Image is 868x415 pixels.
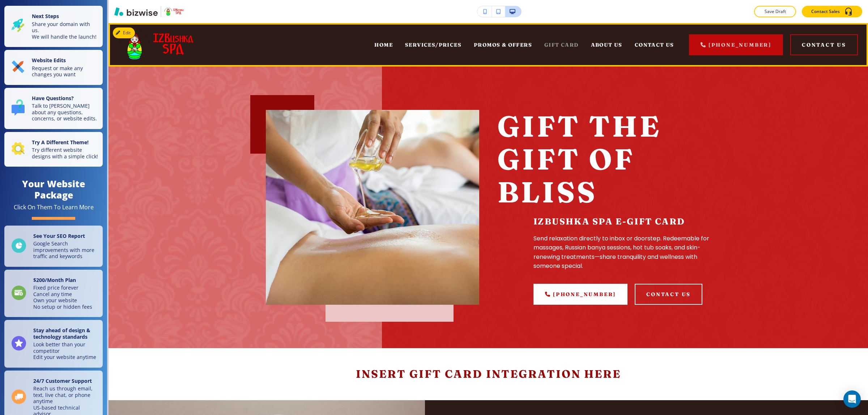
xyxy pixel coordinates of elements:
p: Izbushka Spa e-Gift Card [533,216,711,227]
button: Save Draft [754,6,796,17]
button: Try A Different Theme!Try different website designs with a simple click! [4,132,103,167]
p: Send relaxation directly to inbox or doorstep. Redeemable for massages, Russian banya sessions, h... [533,234,711,271]
strong: $ 200 /Month Plan [33,277,76,283]
strong: Try A Different Theme! [32,139,89,146]
p: Google Search improvements with more traffic and keywords [33,240,98,260]
button: Contact Sales [802,6,862,17]
button: Next StepsShare your domain with us.We will handle the launch! [4,6,103,47]
p: Save Draft [763,8,787,15]
span: PROMOS & OFFERS [474,42,532,48]
strong: Stay ahead of design & technology standards [33,327,90,340]
h4: Your Website Package [4,178,103,201]
a: [PHONE_NUMBER] [689,34,783,55]
a: See Your SEO ReportGoogle Search improvements with more traffic and keywords [4,226,103,267]
span: SERVICES/PRICES [405,42,461,48]
img: Your Logo [164,8,184,16]
button: Website EditsRequest or make any changes you want [4,50,103,85]
span: GIFT CARD [544,42,579,48]
button: CONTACT US [635,284,702,305]
p: Share your domain with us. We will handle the launch! [32,21,98,40]
img: IZBushka Spa [119,29,193,60]
p: Request or make any changes you want [32,65,98,78]
strong: Have Questions? [32,95,74,102]
button: Edit [113,27,135,38]
p: Contact Sales [811,8,840,15]
strong: 24/7 Customer Support [33,377,92,384]
p: Talk to [PERSON_NAME] about any questions, concerns, or website edits. [32,103,98,122]
span: ABOUT US [591,42,622,48]
p: Look better than your competitor Edit your website anytime [33,341,98,360]
a: $200/Month PlanFixed price foreverCancel any timeOwn your websiteNo setup or hidden fees [4,270,103,317]
span: CONTACT US [635,42,674,48]
strong: Website Edits [32,57,66,64]
div: Click On Them To Learn More [14,204,94,211]
p: Try different website designs with a simple click! [32,147,98,159]
p: Gift the Gift of Bliss [497,110,711,209]
span: HOME [374,42,393,48]
button: Contact Us [790,34,858,55]
strong: Next Steps [32,13,59,20]
a: Stay ahead of design & technology standardsLook better than your competitorEdit your website anytime [4,320,103,368]
strong: See Your SEO Report [33,232,85,239]
a: [PHONE_NUMBER] [533,284,627,305]
div: Open Intercom Messenger [843,390,861,408]
p: Fixed price forever Cancel any time Own your website No setup or hidden fees [33,284,92,310]
button: Have Questions?Talk to [PERSON_NAME] about any questions, concerns, or website edits. [4,88,103,129]
img: Bizwise Logo [114,7,158,16]
span: INSERT gift card integration here [356,367,621,381]
img: 77581e57a9771b64dbfa6d25182b7e27.webp [266,110,479,305]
